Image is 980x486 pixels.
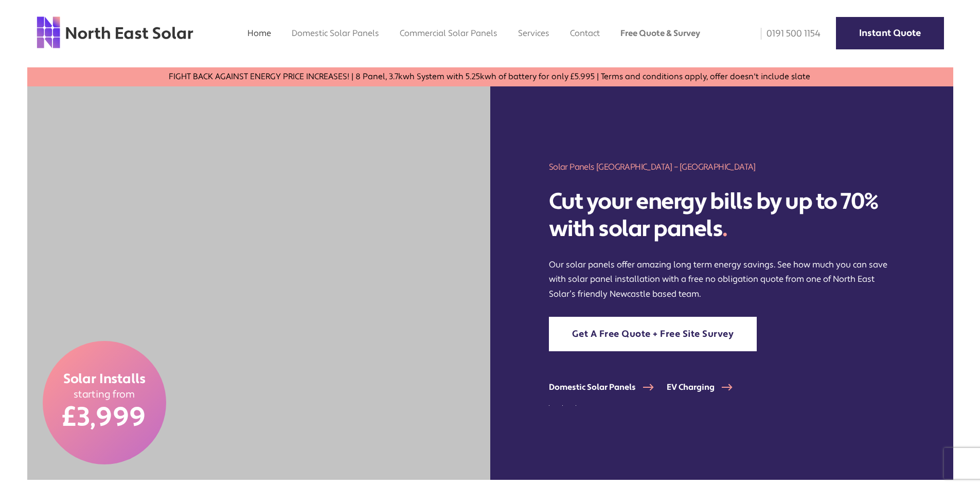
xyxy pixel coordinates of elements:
a: Contact [570,28,600,39]
span: . [722,214,727,243]
p: Our solar panels offer amazing long term energy savings. See how much you can save with solar pan... [549,258,894,301]
span: £3,999 [62,401,146,435]
a: 0191 500 1154 [754,28,821,40]
a: Services [518,28,549,39]
span: Solar Installs [63,371,146,388]
img: north east solar logo [36,15,194,49]
a: Instant Quote [836,17,944,49]
span: starting from [74,388,135,401]
a: Commercial Solar Panels [400,28,497,39]
a: Free Quote & Survey [620,28,700,39]
a: Get A Free Quote + Free Site Survey [549,317,757,351]
h2: Cut your energy bills by up to 70% with solar panels [549,188,894,243]
a: Domestic Solar Panels [549,382,667,392]
a: Domestic Solar Panels [292,28,379,39]
a: Solar Installs starting from £3,999 [43,341,166,464]
a: Home [247,28,271,39]
a: EV Charging [667,382,745,392]
img: two men holding a solar panel in the north east [27,86,490,480]
h1: Solar Panels [GEOGRAPHIC_DATA] – [GEOGRAPHIC_DATA] [549,161,894,173]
